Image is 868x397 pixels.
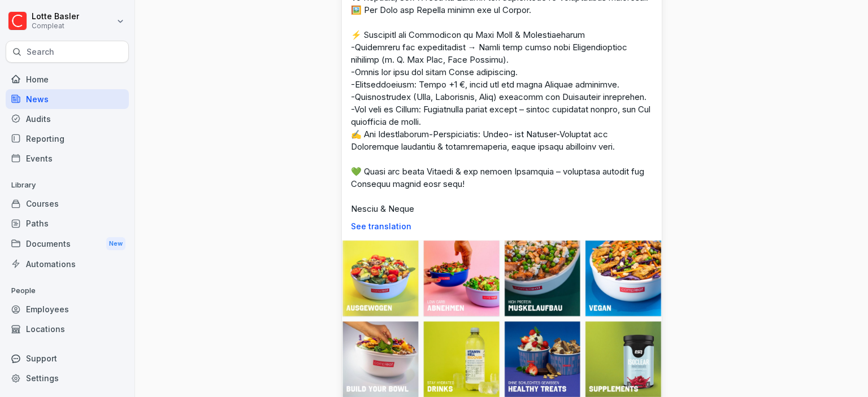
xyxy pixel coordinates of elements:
p: Compleat [32,22,79,30]
div: Documents [6,233,129,254]
div: New [106,237,125,250]
a: Courses [6,194,129,213]
a: Home [6,69,129,89]
p: See translation [351,222,653,231]
a: Audits [6,109,129,129]
p: Lotte Basler [32,12,79,21]
p: Library [6,176,129,194]
a: News [6,89,129,109]
a: Paths [6,213,129,233]
p: People [6,282,129,300]
p: Search [27,46,54,58]
a: Events [6,149,129,168]
a: Automations [6,254,129,274]
a: Locations [6,319,129,339]
a: Settings [6,368,129,388]
div: Support [6,348,129,368]
a: Employees [6,299,129,319]
a: Reporting [6,129,129,149]
a: DocumentsNew [6,233,129,254]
